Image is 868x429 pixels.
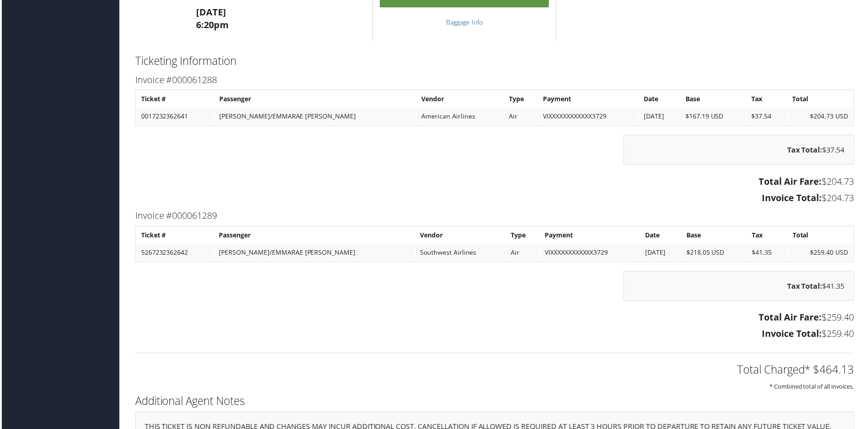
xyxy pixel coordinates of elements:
[771,384,856,392] small: * Combined total of all invoices.
[135,245,212,261] td: 5267232362642
[624,135,856,165] div: $37.54
[134,53,856,69] h2: Ticketing Information
[539,91,639,108] th: Payment
[134,312,856,325] h3: $259.40
[683,245,748,261] td: $218.05 USD
[214,108,416,125] td: [PERSON_NAME]/EMMARAE [PERSON_NAME]
[760,312,824,325] strong: Total Air Fare:
[682,91,747,108] th: Base
[507,245,540,261] td: Air
[134,192,856,205] h3: $204.73
[641,228,682,244] th: Date
[213,228,414,244] th: Passenger
[682,108,747,125] td: $167.19 USD
[641,245,682,261] td: [DATE]
[763,329,824,341] strong: Invoice Total:
[505,108,538,125] td: Air
[214,91,416,108] th: Passenger
[134,329,856,341] h3: $259.40
[789,282,824,292] strong: Tax Total:
[789,145,824,155] strong: Tax Total:
[135,228,212,244] th: Ticket #
[624,272,856,302] div: $41.35
[789,245,854,261] td: $259.40 USD
[748,91,788,108] th: Tax
[748,108,788,125] td: $37.54
[134,363,856,379] h2: Total Charged* $464.13
[789,228,854,244] th: Total
[640,91,681,108] th: Date
[135,91,213,108] th: Ticket #
[134,210,856,223] h3: Invoice #000061289
[541,228,641,244] th: Payment
[134,74,856,86] h3: Invoice #000061288
[789,91,854,108] th: Total
[417,91,504,108] th: Vendor
[446,18,483,26] a: Baggage Info
[541,245,641,261] td: VIXXXXXXXXXXXX3729
[213,245,414,261] td: [PERSON_NAME]/EMMARAE [PERSON_NAME]
[789,108,854,125] td: $204.73 USD
[505,91,538,108] th: Type
[539,108,639,125] td: VIXXXXXXXXXXXX3729
[415,245,506,261] td: Southwest Airlines
[749,245,789,261] td: $41.35
[749,228,789,244] th: Tax
[640,108,681,125] td: [DATE]
[763,192,824,204] strong: Invoice Total:
[195,19,228,31] strong: 6:20pm
[134,176,856,188] h3: $204.73
[507,228,540,244] th: Type
[415,228,506,244] th: Vendor
[417,108,504,125] td: American Airlines
[683,228,748,244] th: Base
[134,394,856,410] h2: Additional Agent Notes
[760,176,824,188] strong: Total Air Fare:
[195,6,225,18] strong: [DATE]
[135,108,213,125] td: 0017232362641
